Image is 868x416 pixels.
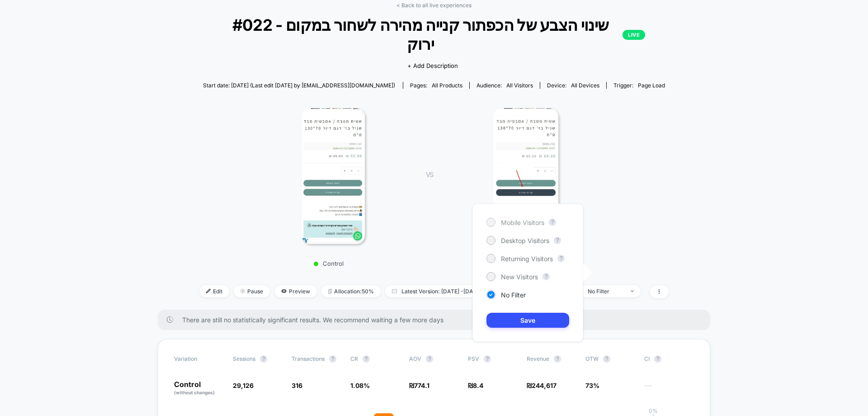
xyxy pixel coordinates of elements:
img: Control main [302,108,365,244]
div: No Filter [588,288,624,295]
button: ? [554,355,561,363]
span: #022 - שינוי הצבע של הכפתור קנייה מהירה לשחור במקום ירוק [223,15,645,53]
img: end [241,289,245,293]
span: No Filter [501,291,526,299]
span: Transactions [292,355,325,362]
span: Allocation: 50% [321,285,381,297]
span: + Add Description [407,62,458,71]
p: 0% [649,407,658,414]
span: Edit [199,285,229,297]
span: Revenue [527,355,549,362]
span: Device: [540,82,606,89]
div: Pages: [410,82,462,89]
span: CR [350,355,358,362]
img: calendar [392,289,397,293]
button: ? [603,355,610,363]
button: ? [554,237,561,244]
button: ? [557,255,565,262]
span: (without changes) [174,390,215,395]
span: 774.1 [414,382,429,389]
button: ? [484,355,491,363]
span: all products [432,82,462,89]
span: 73% [585,382,599,389]
span: AOV [409,355,421,362]
img: edit [206,289,211,293]
span: all devices [571,82,599,89]
div: Audience: [476,82,533,89]
img: end [631,290,634,292]
span: CI [644,355,694,363]
a: < Back to all live experiences [396,2,472,9]
span: VS [426,171,433,178]
span: New Visitors [501,273,538,281]
button: Save [486,313,569,328]
p: Control [250,260,408,267]
button: ? [654,355,661,363]
span: There are still no statistically significant results. We recommend waiting a few more days [182,316,692,324]
span: ₪ [527,382,557,389]
span: OTW [585,355,635,363]
span: 8.4 [473,382,483,389]
span: 29,126 [233,382,254,389]
button: ? [260,355,267,363]
span: Variation [174,355,224,363]
span: Pause [234,285,270,297]
p: Variation 2 [442,260,600,267]
span: Page Load [638,82,665,89]
span: --- [644,383,694,396]
span: 1.08 % [350,382,370,389]
span: All Visitors [506,82,533,89]
span: Sessions [233,355,255,362]
span: 244,617 [532,382,557,389]
span: Start date: [DATE] (Last edit [DATE] by [EMAIL_ADDRESS][DOMAIN_NAME]) [203,82,395,89]
img: rebalance [328,289,332,294]
div: Trigger: [613,82,665,89]
span: Preview [274,285,317,297]
span: Desktop Visitors [501,237,549,244]
span: Returning Visitors [501,255,553,263]
button: ? [542,273,550,280]
span: Latest Version: [DATE] - [DATE] [385,285,498,297]
button: ? [549,219,556,226]
span: ₪ [468,382,483,389]
button: ? [363,355,370,363]
button: ? [426,355,433,363]
span: 316 [292,382,302,389]
p: LIVE [623,30,645,40]
button: ? [329,355,336,363]
img: Variation 2 main [493,108,558,244]
span: Mobile Visitors [501,219,544,226]
span: PSV [468,355,479,362]
span: ₪ [409,382,429,389]
p: Control [174,381,224,396]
